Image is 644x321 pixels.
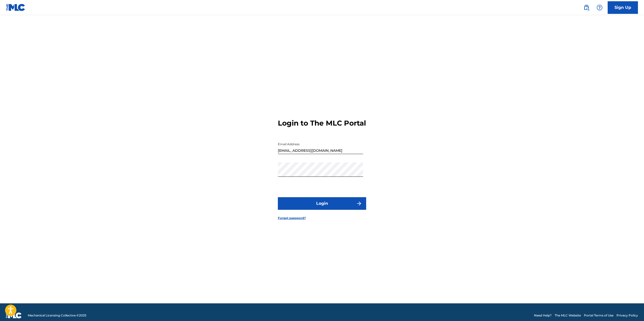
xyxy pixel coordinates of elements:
a: Need Help? [534,313,552,318]
a: Privacy Policy [616,313,638,318]
div: Help [595,3,605,13]
img: logo [6,312,22,318]
a: Forgot password? [278,216,306,220]
img: help [597,5,603,11]
a: Sign Up [608,1,638,14]
a: Portal Terms of Use [584,313,613,318]
span: Mechanical Licensing Collective © 2025 [28,313,86,318]
a: Public Search [581,3,592,13]
h3: Login to The MLC Portal [278,119,366,128]
img: f7272a7cc735f4ea7f67.svg [356,200,362,207]
img: MLC Logo [6,4,25,11]
button: Login [278,197,366,210]
a: The MLC Website [555,313,581,318]
img: search [583,5,589,11]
